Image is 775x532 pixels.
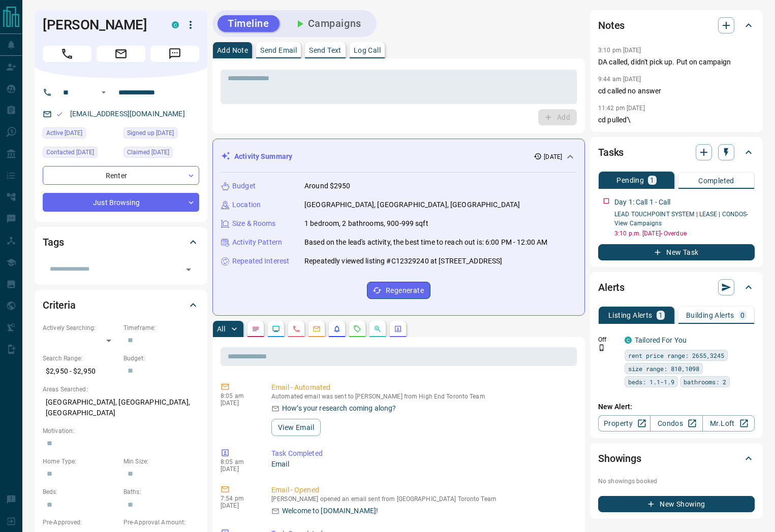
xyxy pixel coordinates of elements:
[598,344,605,351] svg: Push Notification Only
[172,21,179,28] div: condos.ca
[598,76,641,83] p: 9:44 am [DATE]
[271,495,573,503] p: [PERSON_NAME] opened an email sent from [GEOGRAPHIC_DATA] Toronto Team
[598,496,755,512] button: New Showing
[221,400,256,407] p: [DATE]
[260,47,297,54] p: Send Email
[598,415,650,431] a: Property
[598,244,755,260] button: New Task
[43,297,76,313] h2: Criteria
[56,111,63,118] svg: Email Valid
[43,166,199,185] div: Renter
[232,218,276,229] p: Size & Rooms
[650,177,654,184] p: 1
[598,144,624,160] h2: Tasks
[123,354,199,363] p: Budget:
[282,506,378,516] p: Welcome to [DOMAIN_NAME]!
[127,128,174,138] span: Signed up [DATE]
[123,323,199,332] p: Timeframe:
[271,419,321,436] button: View Email
[43,293,199,317] div: Criteria
[43,127,118,142] div: Wed Sep 10 2025
[354,47,381,54] p: Log Call
[123,457,199,466] p: Min Size:
[304,218,428,229] p: 1 bedroom, 2 bathrooms, 900-999 sqft
[686,312,734,319] p: Building Alerts
[271,485,573,495] p: Email - Opened
[43,487,118,496] p: Beds:
[684,377,726,387] span: bathrooms: 2
[123,147,199,161] div: Mon Sep 08 2025
[43,426,199,436] p: Motivation:
[313,325,321,333] svg: Emails
[123,518,199,527] p: Pre-Approval Amount:
[43,193,199,212] div: Just Browsing
[43,518,118,527] p: Pre-Approved:
[598,13,755,38] div: Notes
[598,402,755,412] p: New Alert:
[598,446,755,471] div: Showings
[625,337,632,344] div: condos.ca
[598,450,641,467] h2: Showings
[221,458,256,465] p: 8:05 am
[97,46,145,62] span: Email
[43,147,118,161] div: Wed Sep 10 2025
[232,181,256,191] p: Budget
[221,465,256,473] p: [DATE]
[614,229,755,238] p: 3:10 p.m. [DATE] - Overdue
[598,140,755,164] div: Tasks
[181,262,196,277] button: Open
[234,151,292,162] p: Activity Summary
[614,211,749,227] a: LEAD TOUCHPOINT SYSTEM | LEASE | CONDOS- View Campaigns
[271,459,573,470] p: Email
[43,385,199,394] p: Areas Searched:
[43,354,118,363] p: Search Range:
[123,127,199,142] div: Mon Sep 08 2025
[123,487,199,496] p: Baths:
[635,336,687,344] a: Tailored For You
[304,181,351,191] p: Around $2950
[46,128,82,138] span: Active [DATE]
[272,325,280,333] svg: Lead Browsing Activity
[252,325,260,333] svg: Notes
[221,502,256,509] p: [DATE]
[628,363,699,374] span: size range: 810,1098
[659,312,663,319] p: 1
[43,17,157,33] h1: [PERSON_NAME]
[46,147,94,157] span: Contacted [DATE]
[598,86,755,96] p: cd called no answer
[232,237,282,248] p: Activity Pattern
[43,457,118,466] p: Home Type:
[221,392,256,400] p: 8:05 am
[43,363,118,380] p: $2,950 - $2,950
[150,46,199,62] span: Message
[304,256,502,267] p: Repeatedly viewed listing #C12329240 at [STREET_ADDRESS]
[98,86,110,98] button: Open
[702,415,755,431] a: Mr.Loft
[43,394,199,421] p: [GEOGRAPHIC_DATA], [GEOGRAPHIC_DATA], [GEOGRAPHIC_DATA]
[271,448,573,459] p: Task Completed
[608,312,653,319] p: Listing Alerts
[598,105,645,112] p: 11:42 pm [DATE]
[367,282,430,299] button: Regenerate
[304,237,547,248] p: Based on the lead's activity, the best time to reach out is: 6:00 PM - 12:00 AM
[614,197,671,208] p: Day 1: Call 1 - Call
[598,47,641,54] p: 3:10 pm [DATE]
[43,230,199,254] div: Tags
[127,147,169,157] span: Claimed [DATE]
[333,325,341,333] svg: Listing Alerts
[650,415,702,431] a: Condos
[394,325,402,333] svg: Agent Actions
[740,312,745,319] p: 0
[544,152,562,161] p: [DATE]
[628,350,724,360] span: rent price range: 2655,3245
[598,335,618,344] p: Off
[292,325,300,333] svg: Calls
[217,47,248,54] p: Add Note
[304,199,520,210] p: [GEOGRAPHIC_DATA], [GEOGRAPHIC_DATA], [GEOGRAPHIC_DATA]
[598,477,755,486] p: No showings booked
[43,46,91,62] span: Call
[698,177,734,184] p: Completed
[598,57,755,68] p: DA called, didn't pick up. Put on campaign
[43,323,118,332] p: Actively Searching:
[43,234,64,250] h2: Tags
